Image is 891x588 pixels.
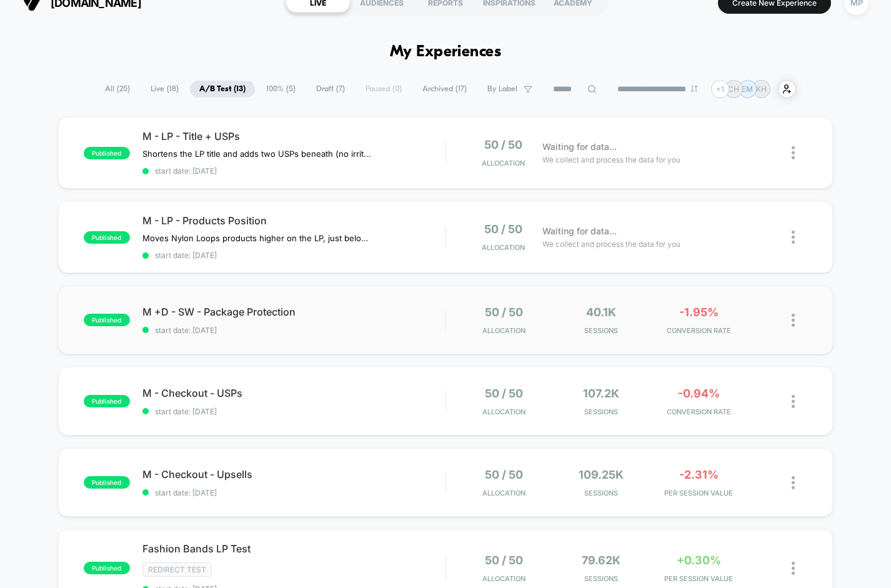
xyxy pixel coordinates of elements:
[756,84,767,94] p: KH
[142,233,374,243] span: Moves Nylon Loops products higher on the LP, just below PFAS-free section
[482,159,525,167] span: Allocation
[653,407,744,416] span: CONVERSION RATE
[142,407,445,416] span: start date: [DATE]
[482,407,525,416] span: Allocation
[556,407,647,416] span: Sessions
[792,231,795,244] img: close
[482,243,525,252] span: Allocation
[690,85,698,92] img: end
[556,489,647,497] span: Sessions
[792,314,795,327] img: close
[542,140,617,154] span: Waiting for data...
[485,306,523,319] span: 50 / 50
[142,130,445,142] span: M - LP - Title + USPs
[482,574,525,583] span: Allocation
[792,395,795,408] img: close
[142,251,445,260] span: start date: [DATE]
[653,326,744,335] span: CONVERSION RATE
[84,314,130,326] span: published
[142,562,212,577] span: Redirect Test
[142,488,445,497] span: start date: [DATE]
[556,574,647,583] span: Sessions
[257,81,305,97] span: 100% ( 5 )
[484,138,522,151] span: 50 / 50
[142,542,445,555] span: Fashion Bands LP Test
[742,84,753,94] p: EM
[485,554,523,567] span: 50 / 50
[792,476,795,489] img: close
[142,468,445,481] span: M - Checkout - Upsells
[84,231,130,244] span: published
[556,326,647,335] span: Sessions
[583,387,619,400] span: 107.2k
[96,81,139,97] span: All ( 25 )
[142,166,445,176] span: start date: [DATE]
[482,326,525,335] span: Allocation
[141,81,188,97] span: Live ( 18 )
[84,562,130,574] span: published
[307,81,354,97] span: Draft ( 7 )
[142,306,445,318] span: M +D - SW - Package Protection
[579,468,624,481] span: 109.25k
[487,84,517,94] span: By Label
[586,306,616,319] span: 40.1k
[190,81,255,97] span: A/B Test ( 13 )
[142,149,374,159] span: Shortens the LP title and adds two USPs beneath (no irritation, PFAS-free)
[792,146,795,159] img: close
[728,84,739,94] p: CH
[84,476,130,489] span: published
[142,326,445,335] span: start date: [DATE]
[542,154,680,166] span: We collect and process the data for you
[582,554,620,567] span: 79.62k
[678,387,720,400] span: -0.94%
[485,468,523,481] span: 50 / 50
[677,554,721,567] span: +0.30%
[84,395,130,407] span: published
[679,468,719,481] span: -2.31%
[413,81,476,97] span: Archived ( 17 )
[711,80,729,98] div: + 1
[653,574,744,583] span: PER SESSION VALUE
[84,147,130,159] span: published
[542,224,617,238] span: Waiting for data...
[542,238,680,250] span: We collect and process the data for you
[792,562,795,575] img: close
[142,214,445,227] span: M - LP - Products Position
[482,489,525,497] span: Allocation
[390,43,502,61] h1: My Experiences
[653,489,744,497] span: PER SESSION VALUE
[679,306,719,319] span: -1.95%
[485,387,523,400] span: 50 / 50
[484,222,522,236] span: 50 / 50
[142,387,445,399] span: M - Checkout - USPs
